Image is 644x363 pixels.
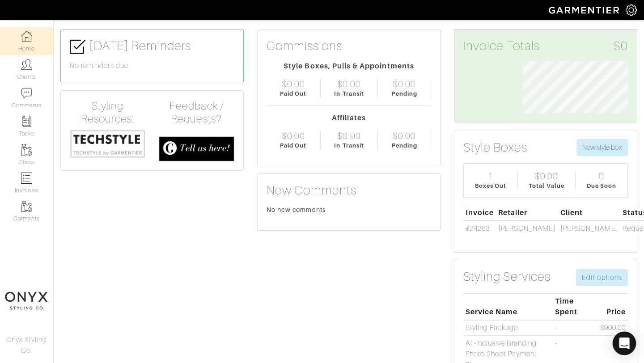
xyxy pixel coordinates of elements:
[282,131,305,141] div: $0.00
[576,269,628,286] a: Edit options
[267,38,343,54] h3: Commissions
[334,89,364,98] div: In-Transit
[6,336,47,355] span: Onyx Styling Co.
[280,89,306,98] div: Paid Out
[463,140,528,155] h3: Style Boxes
[21,173,32,184] img: orders-icon-0abe47150d42831381b5fb84f609e132dff9fe21cb692f30cb5eec754e2cba89.png
[463,38,628,54] h3: Invoice Totals
[70,100,145,126] h4: Styling Resources:
[21,116,32,127] img: reminder-icon-8004d30b9f0a5d33ae49ab947aed9ed385cf756f9e5892f1edd6e32f2345188e.png
[21,201,32,212] img: garments-icon-b7da505a4dc4fd61783c78ac3ca0ef83fa9d6f193b1c9dc38574b1d14d53ca28.png
[159,136,234,162] img: feedback_requests-3821251ac2bd56c73c230f3229a5b25d6eb027adea667894f41107c140538ee0.png
[70,129,145,158] img: techstyle-93310999766a10050dc78ceb7f971a75838126fd19372ce40ba20cdf6a89b94b.png
[267,205,431,214] div: No new comments
[558,220,620,236] td: [PERSON_NAME]
[267,183,431,198] h3: New Comments
[70,39,85,55] img: check-box-icon-36a4915ff3ba2bd8f6e4f29bc755bb66becd62c870f447fc0dd1365fcfddab58.png
[393,131,416,141] div: $0.00
[544,2,626,18] img: garmentier-logo-header-white-b43fb05a5012e4ada735d5af1a66efaba907eab6374d6393d1fbf88cb4ef424d.png
[553,293,593,320] th: Time Spent
[626,4,637,16] img: gear-icon-white-bd11855cb880d31180b6d7d6211b90ccbf57a29d726f0c71d8c61bd08dd39cc2.png
[334,141,364,150] div: In-Transit
[267,113,431,123] div: Affiliates
[337,131,360,141] div: $0.00
[21,88,32,99] img: comment-icon-a0a6a9ef722e966f86d9cbdc48e553b5cf19dbc54f86b18d962a5391bc8f6eb6.png
[496,205,558,220] th: Retailer
[599,171,604,181] div: 0
[593,293,628,320] th: Price
[529,181,564,190] div: Total Value
[613,332,636,355] div: Open Intercom Messenger
[159,100,234,126] h4: Feedback / Requests?
[337,79,360,89] div: $0.00
[267,61,431,72] div: Style Boxes, Pulls & Appointments
[280,141,306,150] div: Paid Out
[21,31,32,42] img: dashboard-icon-dbcd8f5a0b271acd01030246c82b418ddd0df26cd7fceb0bd07c9910d44c42f6.png
[496,220,558,236] td: [PERSON_NAME]
[558,205,620,220] th: Client
[392,141,417,150] div: Pending
[614,38,628,54] span: $0
[70,38,234,55] h3: [DATE] Reminders
[463,320,553,336] td: Styling Package
[21,144,32,156] img: garments-icon-b7da505a4dc4fd61783c78ac3ca0ef83fa9d6f193b1c9dc38574b1d14d53ca28.png
[466,224,490,232] a: #24263
[70,62,234,70] h6: No reminders due
[463,205,496,220] th: Invoice
[593,320,628,336] td: $900.00
[535,171,558,181] div: $0.00
[475,181,506,190] div: Boxes Out
[587,181,616,190] div: Due Soon
[392,89,417,98] div: Pending
[463,293,553,320] th: Service Name
[488,171,493,181] div: 1
[553,320,593,336] td: -
[463,269,551,284] h3: Styling Services
[282,79,305,89] div: $0.00
[576,139,628,156] button: New style box
[393,79,416,89] div: $0.00
[21,59,32,70] img: clients-icon-6bae9207a08558b7cb47a8932f037763ab4055f8c8b6bfacd5dc20c3e0201464.png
